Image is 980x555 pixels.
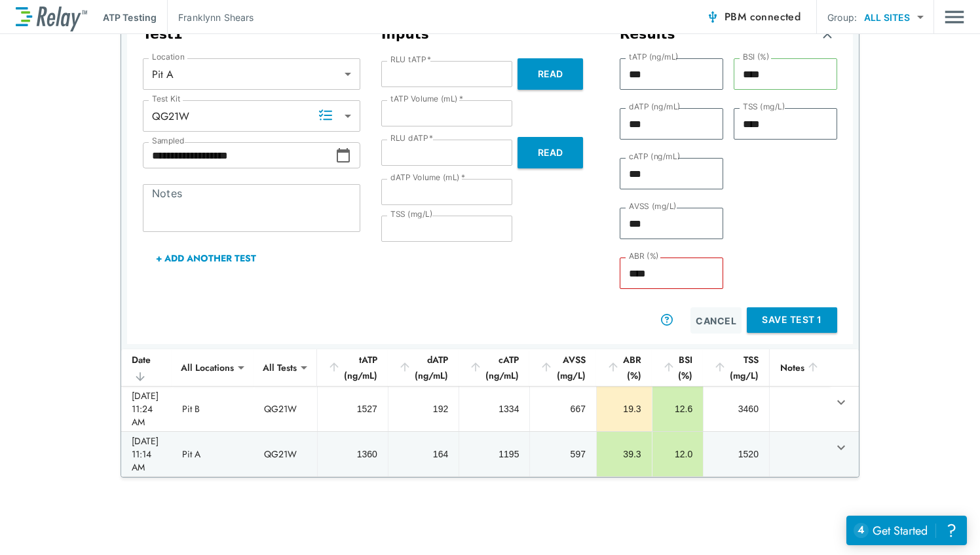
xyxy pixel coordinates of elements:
[143,142,335,168] input: Choose date, selected date is Sep 24, 2025
[143,26,360,43] h3: Test 1
[629,52,679,62] label: tATP (ng/mL)
[846,516,967,545] iframe: Resource center
[152,52,185,62] label: Location
[690,307,742,334] button: Cancel
[725,8,801,26] span: PBM
[629,202,677,211] label: AVSS (mg/L)
[629,152,680,161] label: cATP (ng/mL)
[714,448,759,461] div: 1520
[469,352,519,383] div: cATP (ng/mL)
[662,352,693,383] div: BSI (%)
[780,360,820,375] div: Notes
[390,173,465,182] label: dATP Volume (mL)
[629,252,659,261] label: ABR (%)
[132,389,161,429] div: [DATE] 11:24 AM
[172,432,254,476] td: Pit A
[470,402,519,415] div: 1334
[390,210,433,219] label: TSS (mg/L)
[172,387,254,431] td: Pit B
[121,349,859,477] table: sticky table
[747,307,837,333] button: Save Test 1
[390,94,463,104] label: tATP Volume (mL)
[629,102,681,111] label: dATP (ng/mL)
[663,402,693,415] div: 12.6
[827,10,857,24] p: Group:
[945,5,964,29] button: Main menu
[254,354,306,381] div: All Tests
[540,352,586,383] div: AVSS (mg/L)
[540,402,586,415] div: 667
[607,352,641,383] div: ABR (%)
[172,354,243,381] div: All Locations
[328,352,377,383] div: tATP (ng/mL)
[399,448,448,461] div: 164
[743,102,785,111] label: TSS (mg/L)
[706,10,719,24] img: Connected Icon
[390,134,433,143] label: RLU dATP
[830,436,852,459] button: expand row
[390,55,431,64] label: RLU tATP
[143,242,269,274] button: + Add Another Test
[254,387,317,431] td: QG21W
[743,52,770,62] label: BSI (%)
[152,136,185,145] label: Sampled
[945,5,964,29] img: Drawer Icon
[518,58,583,90] button: Read
[620,26,675,43] h3: Results
[381,26,599,43] h3: Inputs
[143,61,360,87] div: Pit A
[254,432,317,476] td: QG21W
[328,402,377,415] div: 1527
[518,137,583,168] button: Read
[714,402,759,415] div: 3460
[121,349,172,387] th: Date
[821,28,834,41] img: Remove
[607,402,641,415] div: 19.3
[143,103,360,129] div: QG21W
[398,352,448,383] div: dATP (ng/mL)
[750,9,801,24] span: connected
[701,4,806,30] button: PBM connected
[328,448,377,461] div: 1360
[152,94,181,104] label: Test Kit
[663,448,693,461] div: 12.0
[830,391,852,413] button: expand row
[16,3,87,31] img: LuminUltra Relay
[399,402,448,415] div: 192
[103,10,157,24] p: ATP Testing
[713,352,759,383] div: TSS (mg/L)
[470,448,519,461] div: 1195
[607,448,641,461] div: 39.3
[178,10,254,24] p: Franklynn Shears
[132,434,161,474] div: [DATE] 11:14 AM
[540,448,586,461] div: 597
